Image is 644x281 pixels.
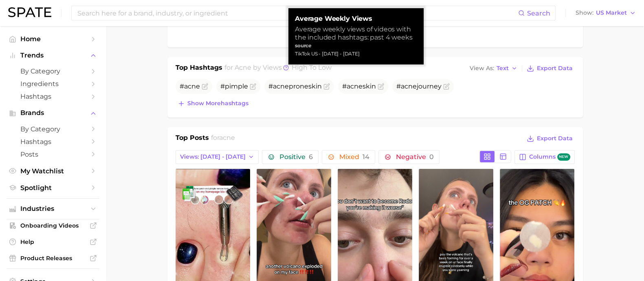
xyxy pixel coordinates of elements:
a: Ingredients [7,77,99,90]
span: acne [235,64,251,71]
span: Mixed [339,154,369,160]
img: SPATE [8,7,51,17]
button: Columnsnew [514,150,574,164]
button: Flag as miscategorized or irrelevant [250,83,256,90]
a: Onboarding Videos [7,219,99,232]
strong: source [295,42,312,49]
span: Home [20,35,86,43]
a: Hashtags [7,135,99,148]
a: Help [7,236,99,248]
span: Onboarding Videos [20,222,86,229]
span: high to low [292,64,332,71]
button: Trends [7,49,99,62]
span: acne [401,82,417,90]
span: Product Releases [20,254,86,262]
span: Spotlight [20,184,86,192]
button: Flag as miscategorized or irrelevant [202,83,208,90]
span: by Category [20,67,86,75]
span: Show more hashtags [187,100,248,107]
span: Columns [529,153,570,161]
input: Search here for a brand, industry, or ingredient [77,6,518,20]
a: by Category [7,123,99,135]
span: Industries [20,205,86,212]
button: Export Data [525,63,574,74]
span: My Watchlist [20,167,86,175]
span: by Category [20,125,86,133]
span: acne [219,134,235,142]
span: Brands [20,109,86,117]
span: 6 [308,153,312,161]
button: Export Data [525,133,574,144]
a: Posts [7,148,99,161]
a: by Category [7,65,99,77]
span: acne [273,82,289,90]
span: Help [20,238,86,246]
a: Home [7,33,99,45]
span: #pimple [220,82,248,90]
button: View AsText [468,63,520,74]
span: 14 [362,153,369,161]
a: Product Releases [7,252,99,264]
span: # journey [396,82,442,90]
h1: Top Hashtags [176,63,222,74]
div: TikTok US - [DATE] - [DATE] [295,50,417,58]
span: Posts [20,150,86,158]
h2: for by Views [224,63,332,74]
div: Average weekly views of videos with the included hashtags: past 4 weeks [295,25,417,42]
h2: for [211,133,235,145]
span: Text [497,66,509,71]
span: new [557,153,570,161]
button: Industries [7,203,99,215]
span: Positive [279,154,312,160]
a: Hashtags [7,90,99,103]
span: 0 [429,153,433,161]
span: # skin [342,82,376,90]
span: View As [470,66,494,71]
span: Export Data [537,135,573,142]
button: Show morehashtags [176,98,251,109]
button: Brands [7,107,99,119]
h1: Top Posts [176,133,209,145]
button: Flag as miscategorized or irrelevant [323,83,330,90]
span: Negative [396,154,433,160]
a: My Watchlist [7,165,99,177]
span: US Market [596,11,627,15]
span: Trends [20,52,86,59]
strong: Average Weekly Views [295,15,417,23]
button: ShowUS Market [574,8,638,18]
span: Export Data [537,65,573,72]
span: acne [184,82,200,90]
button: Flag as miscategorized or irrelevant [443,83,450,90]
span: # [180,82,200,90]
a: Spotlight [7,181,99,194]
span: # proneskin [268,82,322,90]
span: Ingredients [20,80,86,88]
button: Flag as miscategorized or irrelevant [378,83,384,90]
span: Hashtags [20,138,86,146]
button: Views: [DATE] - [DATE] [176,150,259,164]
span: Views: [DATE] - [DATE] [180,153,246,160]
span: Search [527,9,550,17]
span: Show [576,11,593,15]
span: acne [347,82,363,90]
span: Hashtags [20,93,86,100]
